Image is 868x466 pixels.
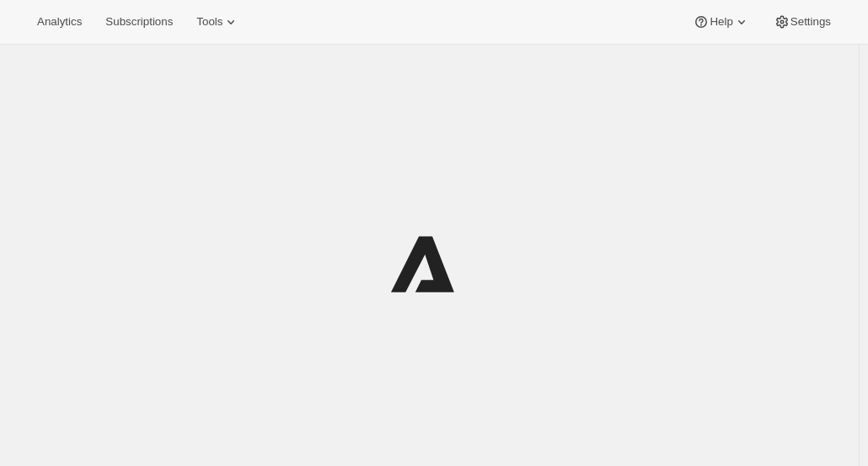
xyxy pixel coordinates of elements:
[37,15,82,29] span: Analytics
[764,10,841,34] button: Settings
[683,10,759,34] button: Help
[196,15,222,29] span: Tools
[105,15,173,29] span: Subscriptions
[186,10,249,34] button: Tools
[710,15,732,29] span: Help
[790,15,831,29] span: Settings
[95,10,183,34] button: Subscriptions
[27,10,92,34] button: Analytics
